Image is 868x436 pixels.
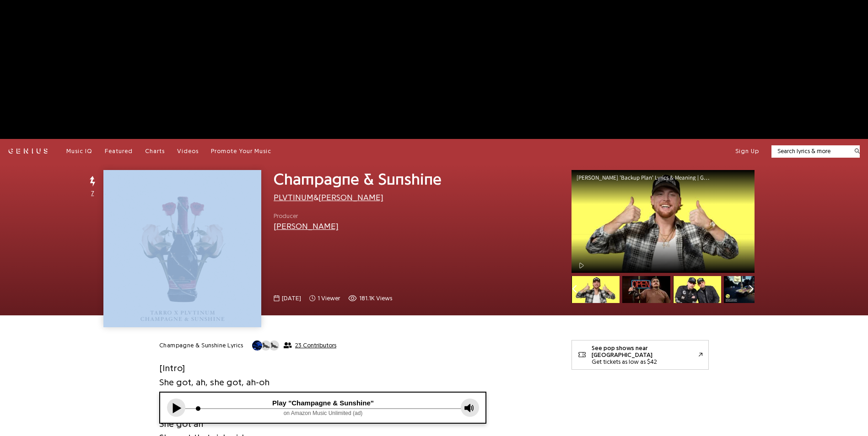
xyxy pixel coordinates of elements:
[282,294,301,303] span: [DATE]
[145,147,165,155] a: Charts
[66,148,92,154] span: Music IQ
[91,189,94,198] span: 7
[359,294,392,303] span: 181.1K views
[295,342,336,349] span: 23 Contributors
[318,294,340,303] span: 1 viewer
[318,193,383,202] a: [PERSON_NAME]
[211,147,271,155] a: Promote Your Music
[571,340,709,370] a: See pop shows near [GEOGRAPHIC_DATA]Get tickets as low as $42
[252,340,336,351] button: 23 Contributors
[348,294,392,303] span: 181,138 views
[274,171,442,187] span: Champagne & Sunshine
[177,148,199,154] span: Videos
[105,148,133,154] span: Featured
[771,147,849,156] input: Search lyrics & more
[592,358,699,365] div: Get tickets as low as $42
[211,148,271,154] span: Promote Your Music
[309,294,340,303] span: 1 viewer
[274,212,339,221] span: Producer
[735,147,759,155] button: Sign Up
[105,147,133,155] a: Featured
[159,341,243,350] h2: Champagne & Sunshine Lyrics
[274,191,560,203] div: &
[212,12,656,127] iframe: Advertisement
[177,147,199,155] a: Videos
[160,393,486,423] iframe: Tonefuse player
[274,222,339,230] a: [PERSON_NAME]
[577,175,718,181] div: [PERSON_NAME] 'Backup Plan' Lyrics & Meaning | Genius Verified
[592,345,699,358] div: See pop shows near [GEOGRAPHIC_DATA]
[103,170,261,327] img: Cover art for Champagne & Sunshine by PLVTINUM & Tarro
[274,193,313,202] a: PLVTINUM
[66,147,92,155] a: Music IQ
[145,148,165,154] span: Charts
